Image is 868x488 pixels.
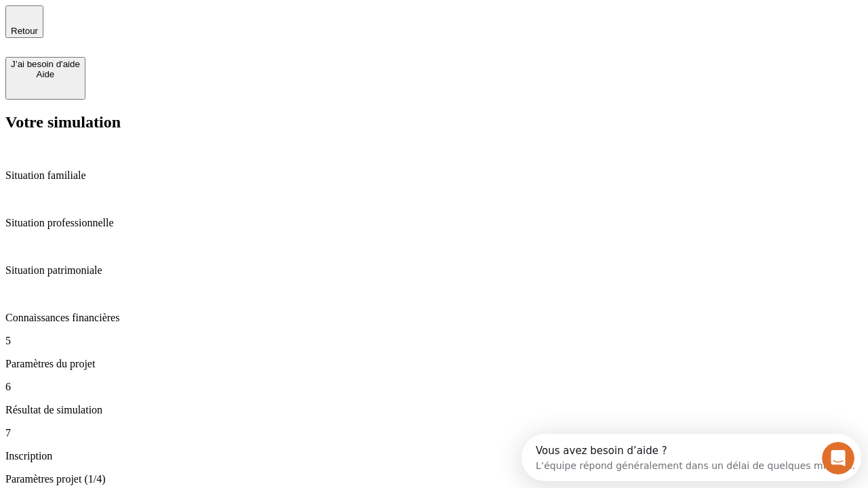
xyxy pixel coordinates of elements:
[11,59,80,69] div: J’ai besoin d'aide
[5,335,863,347] p: 5
[5,427,863,439] p: 7
[5,358,863,370] p: Paramètres du projet
[5,404,863,416] p: Résultat de simulation
[11,26,38,36] span: Retour
[5,113,863,131] h2: Votre simulation
[5,312,863,324] p: Connaissances financières
[5,381,863,393] p: 6
[5,169,863,182] p: Situation familiale
[5,5,43,38] button: Retour
[521,434,861,481] iframe: Intercom live chat discovery launcher
[822,442,854,474] iframe: Intercom live chat
[11,69,80,79] div: Aide
[5,473,863,485] p: Paramètres projet (1/4)
[14,12,334,22] div: Vous avez besoin d’aide ?
[5,57,85,100] button: J’ai besoin d'aideAide
[5,450,863,462] p: Inscription
[5,217,863,229] p: Situation professionnelle
[14,22,334,37] div: L’équipe répond généralement dans un délai de quelques minutes.
[5,264,863,277] p: Situation patrimoniale
[5,5,374,43] div: Ouvrir le Messenger Intercom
